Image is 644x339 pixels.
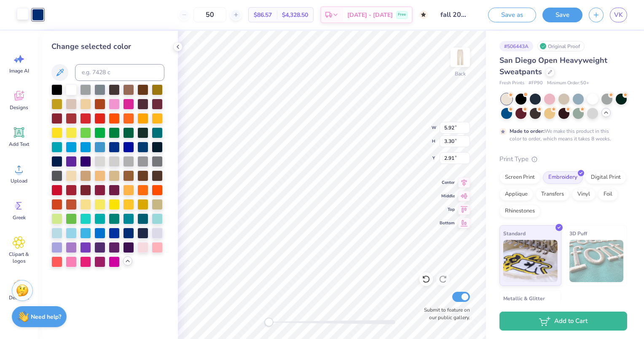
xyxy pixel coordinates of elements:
button: Save as [488,8,536,22]
span: Center [440,179,455,186]
span: Metallic & Glitter [503,294,545,303]
div: Screen Print [499,171,540,184]
button: Add to Cart [499,312,627,331]
span: Free [398,12,406,18]
span: Fresh Prints [499,80,524,87]
span: Minimum Order: 50 + [547,80,589,87]
span: Image AI [9,67,29,74]
button: Save [542,8,582,22]
span: Greek [13,214,26,221]
div: Accessibility label [265,318,273,326]
img: Standard [503,240,558,282]
input: e.g. 7428 c [75,64,164,81]
span: $4,328.50 [282,11,308,19]
span: Middle [440,193,455,199]
span: Add Text [9,141,29,148]
span: Standard [503,229,526,238]
span: Bottom [440,220,455,226]
div: Digital Print [585,171,626,184]
span: Decorate [9,294,29,301]
span: $86.57 [254,11,272,19]
span: VK [614,10,623,20]
img: Back [452,49,469,66]
span: Top [440,206,455,213]
span: Designs [10,104,28,111]
span: [DATE] - [DATE] [347,11,393,19]
input: – – [193,7,226,22]
div: Back [455,70,466,78]
strong: Need help? [31,313,61,321]
div: Original Proof [537,41,585,51]
div: Rhinestones [499,205,540,218]
div: Change selected color [51,41,164,52]
div: We make this product in this color to order, which means it takes 8 weeks. [510,127,613,143]
span: # FP90 [529,80,543,87]
span: Clipart & logos [5,251,33,264]
span: 3D Puff [569,229,587,238]
input: Untitled Design [434,6,475,23]
span: Upload [11,178,27,184]
div: Embroidery [543,171,583,184]
div: # 506443A [499,41,533,51]
div: Foil [598,188,618,201]
img: 3D Puff [569,240,624,282]
div: Transfers [536,188,569,201]
div: Applique [499,188,533,201]
div: Vinyl [572,188,596,201]
span: San Diego Open Heavyweight Sweatpants [499,55,607,77]
strong: Made to order: [510,128,545,135]
div: Print Type [499,154,627,164]
a: VK [610,8,627,22]
label: Submit to feature on our public gallery. [419,306,470,321]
